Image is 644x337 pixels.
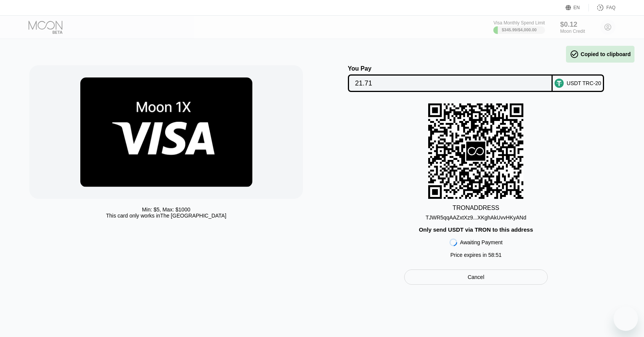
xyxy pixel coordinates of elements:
[468,274,485,281] div: Cancel
[614,306,638,331] iframe: Button to launch messaging window
[566,4,589,11] div: EN
[502,27,537,32] div: $345.99 / $4,000.00
[460,239,503,245] div: Awaiting Payment
[570,50,631,59] div: Copied to clipboard
[142,206,190,213] div: Min: $ 5 , Max: $ 1000
[570,50,579,59] span: 
[493,20,545,26] div: Visa Monthly Spend Limit
[453,205,499,211] div: TRON ADDRESS
[426,214,526,221] div: TJWR5qqAAZxtXz9...XKghAkUvvHKyANd
[488,252,502,258] span: 58 : 51
[419,226,533,233] div: Only send USDT via TRON to this address
[567,80,601,86] div: USDT TRC-20
[606,5,615,10] div: FAQ
[404,269,548,285] div: Cancel
[574,5,580,10] div: EN
[348,65,553,72] div: You Pay
[106,213,226,219] div: This card only works in The [GEOGRAPHIC_DATA]
[450,252,502,258] div: Price expires in
[426,211,526,221] div: TJWR5qqAAZxtXz9...XKghAkUvvHKyANd
[589,4,615,11] div: FAQ
[330,65,622,92] div: You PayUSDT TRC-20
[493,20,545,34] div: Visa Monthly Spend Limit$345.99/$4,000.00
